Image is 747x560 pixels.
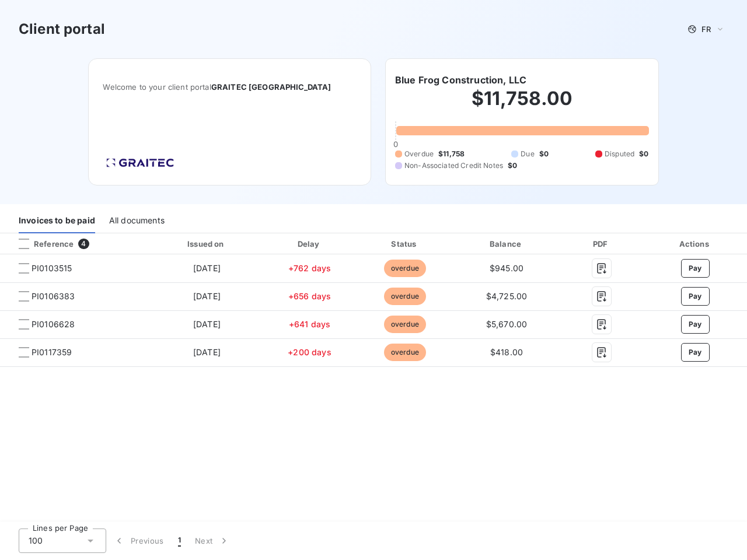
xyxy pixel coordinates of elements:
[539,149,549,159] span: $0
[188,528,237,553] button: Next
[289,319,330,329] span: +641 days
[288,347,331,357] span: +200 days
[681,287,710,306] button: Pay
[562,238,641,250] div: PDF
[486,291,527,301] span: $4,725.00
[193,291,221,301] span: [DATE]
[508,160,517,171] span: $0
[359,238,452,250] div: Status
[605,149,634,159] span: Disputed
[384,344,426,361] span: overdue
[681,315,710,334] button: Pay
[701,24,711,34] span: FR
[153,238,260,250] div: Issued on
[521,149,534,159] span: Due
[9,239,74,249] div: Reference
[384,288,426,305] span: overdue
[211,82,331,92] span: GRAITEC [GEOGRAPHIC_DATA]
[193,263,221,273] span: [DATE]
[109,209,165,233] div: All documents
[288,263,331,273] span: +762 days
[29,535,43,547] span: 100
[490,263,523,273] span: $945.00
[78,239,89,249] span: 4
[395,87,649,122] h2: $11,758.00
[681,259,710,278] button: Pay
[32,262,72,274] span: PI0103515
[456,238,557,250] div: Balance
[639,149,648,159] span: $0
[32,346,72,358] span: PI0117359
[645,238,745,250] div: Actions
[178,535,181,547] span: 1
[393,139,398,149] span: 0
[395,73,526,87] h6: Blue Frog Construction, LLC
[384,316,426,333] span: overdue
[103,82,357,92] span: Welcome to your client portal
[32,290,75,302] span: PI0106383
[103,155,177,171] img: Company logo
[171,528,188,553] button: 1
[384,260,426,277] span: overdue
[681,343,710,362] button: Pay
[266,238,354,250] div: Delay
[486,319,527,329] span: $5,670.00
[288,291,331,301] span: +656 days
[490,347,523,357] span: $418.00
[19,209,95,233] div: Invoices to be paid
[193,347,221,357] span: [DATE]
[193,319,221,329] span: [DATE]
[404,160,503,171] span: Non-Associated Credit Notes
[19,19,105,40] h3: Client portal
[438,149,465,159] span: $11,758
[32,318,75,330] span: PI0106628
[106,528,171,553] button: Previous
[404,149,434,159] span: Overdue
